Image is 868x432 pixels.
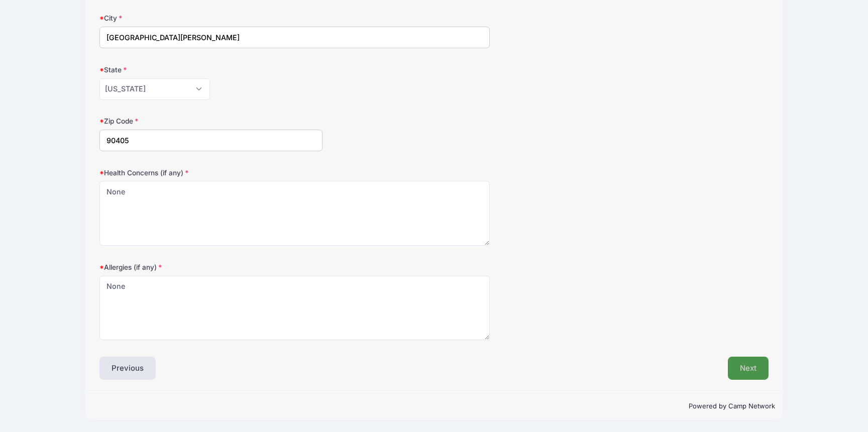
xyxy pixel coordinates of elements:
[93,401,775,411] p: Powered by Camp Network
[99,65,322,75] label: State
[99,276,490,341] textarea: None
[728,357,769,380] button: Next
[99,130,322,151] input: xxxxx
[99,13,322,23] label: City
[99,168,322,178] label: Health Concerns (if any)
[99,181,490,246] textarea: None
[99,262,322,272] label: Allergies (if any)
[99,357,156,380] button: Previous
[99,116,322,126] label: Zip Code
